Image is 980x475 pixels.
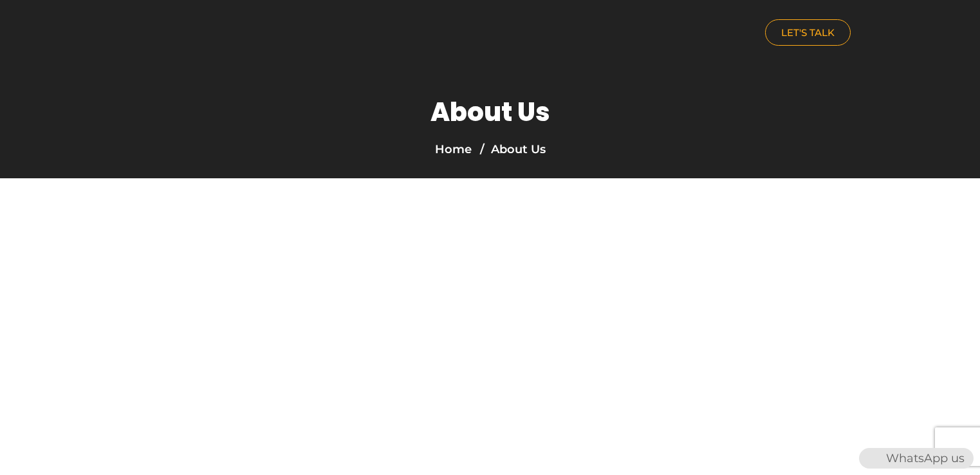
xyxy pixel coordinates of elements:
[435,142,472,156] a: Home
[765,19,851,46] a: LET'S TALK
[781,28,835,37] span: LET'S TALK
[860,448,881,469] img: WhatsApp
[430,97,550,127] h1: About Us
[33,6,142,62] img: nuance-qatar_logo
[859,451,974,465] a: WhatsAppWhatsApp us
[859,448,974,469] div: WhatsApp us
[477,140,546,158] li: About Us
[33,6,484,62] a: nuance-qatar_logo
